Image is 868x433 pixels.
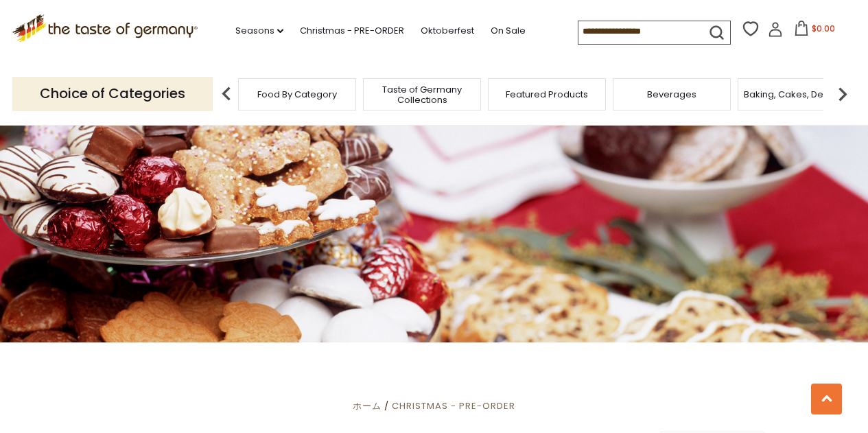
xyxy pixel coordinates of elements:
[213,80,240,108] img: previous arrow
[506,89,588,100] a: Featured Products
[744,89,850,100] a: Baking, Cakes, Desserts
[812,23,835,34] span: $0.00
[829,80,856,108] img: next arrow
[647,89,696,100] a: Beverages
[300,23,404,38] a: Christmas - PRE-ORDER
[12,77,213,110] p: Choice of Categories
[235,23,283,38] a: Seasons
[257,89,337,100] a: Food By Category
[421,23,474,38] a: Oktoberfest
[367,84,477,105] a: Taste of Germany Collections
[392,399,515,412] a: Christmas - PRE-ORDER
[353,399,382,412] a: ホーム
[786,21,844,41] button: $0.00
[491,23,526,38] a: On Sale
